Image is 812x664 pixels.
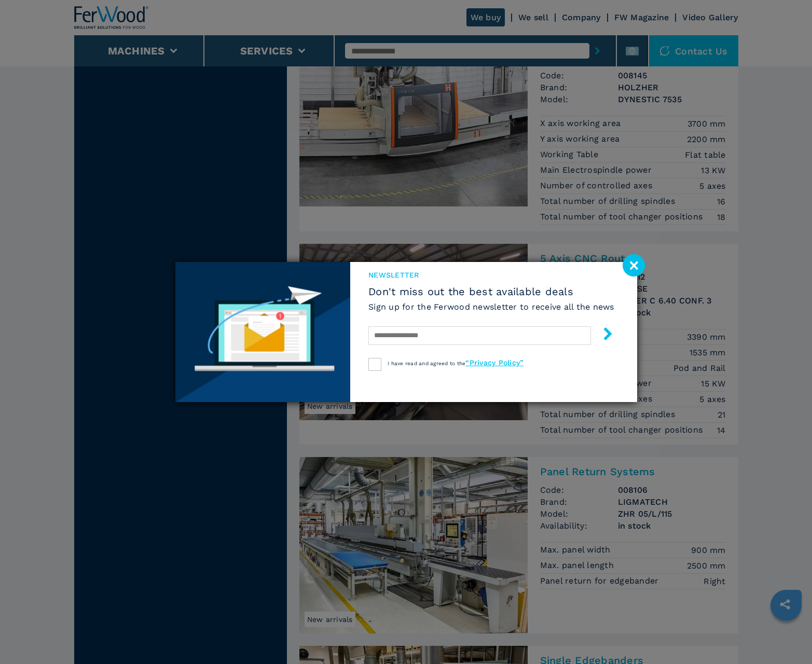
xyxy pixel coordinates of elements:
[591,323,614,348] button: submit-button
[465,358,524,367] a: “Privacy Policy”
[368,301,614,313] h6: Sign up for the Ferwood newsletter to receive all the news
[368,270,614,280] span: newsletter
[368,285,614,298] span: Don't miss out the best available deals
[175,262,351,402] img: Newsletter image
[388,361,524,366] span: I have read and agreed to the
